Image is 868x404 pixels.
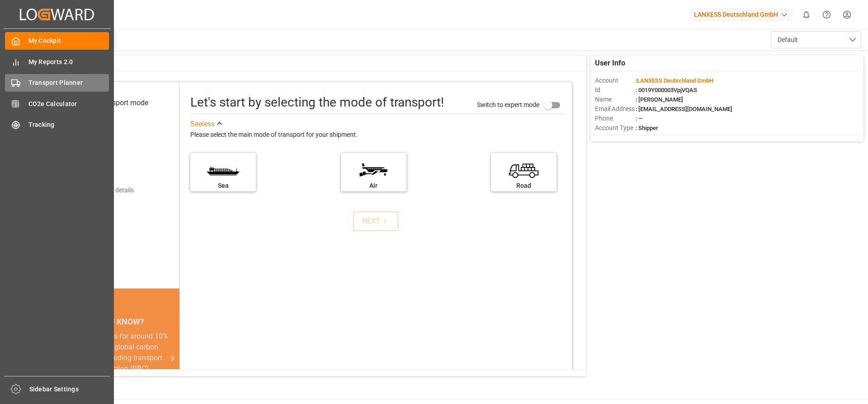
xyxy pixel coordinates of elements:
[28,120,109,130] span: Tracking
[636,77,713,84] span: :
[28,78,109,88] span: Transport Planner
[362,216,390,227] div: NEXT
[190,93,444,112] div: Let's start by selecting the mode of transport!
[353,211,398,231] button: NEXT
[595,114,636,123] span: Phone
[495,181,552,190] div: Road
[595,76,636,85] span: Account
[49,312,179,331] div: DID YOU KNOW?
[195,181,251,190] div: Sea
[28,36,109,46] span: My Cockpit
[636,96,683,103] span: : [PERSON_NAME]
[477,101,539,108] span: Switch to expert mode
[595,58,625,69] span: User Info
[5,95,109,112] a: CO2e Calculator
[595,104,636,114] span: Email Address
[5,116,109,134] a: Tracking
[778,35,798,45] span: Default
[636,115,643,122] span: : —
[771,31,861,48] button: open menu
[167,331,179,385] button: next slide / item
[5,74,109,92] a: Transport Planner
[345,181,402,190] div: Air
[595,123,636,133] span: Account Type
[690,6,796,23] button: LANXESS Deutschland GmbH
[636,87,697,93] span: : 0019Y000003VpjVQAS
[595,85,636,95] span: Id
[190,130,566,140] div: Please select the main mode of transport for your shipment.
[816,5,837,25] button: Help Center
[5,32,109,50] a: My Cockpit
[190,119,215,130] div: See less
[595,95,636,104] span: Name
[28,99,109,109] span: CO2e Calculator
[636,125,658,131] span: : Shipper
[636,106,732,112] span: : [EMAIL_ADDRESS][DOMAIN_NAME]
[5,53,109,70] a: My Reports 2.0
[690,8,793,21] div: LANXESS Deutschland GmbH
[60,331,169,374] div: Fashion accounts for around 10% of the annual global carbon emissions, including transport and pr...
[796,5,816,25] button: show 0 new notifications
[637,77,713,84] span: LANXESS Deutschland GmbH
[29,385,110,394] span: Sidebar Settings
[28,57,109,67] span: My Reports 2.0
